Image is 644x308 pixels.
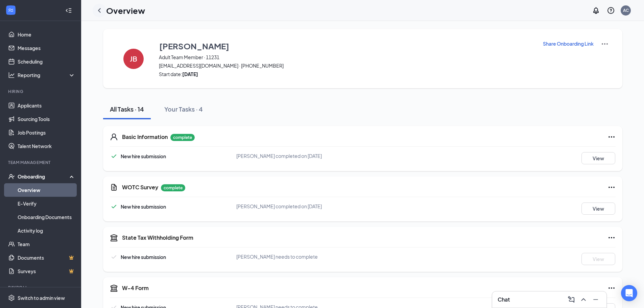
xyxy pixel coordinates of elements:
[8,89,74,94] div: Hiring
[18,183,75,197] a: Overview
[592,295,600,304] svg: Minimize
[110,253,118,261] svg: Checkmark
[122,133,168,141] h5: Basic Information
[581,203,615,215] button: View
[567,295,575,304] svg: ComposeMessage
[121,254,166,260] span: New hire submission
[18,237,75,251] a: Team
[581,253,615,265] button: View
[110,152,118,160] svg: Checkmark
[170,134,195,141] p: complete
[236,153,322,159] span: [PERSON_NAME] completed on [DATE]
[607,183,616,191] svg: Ellipses
[8,173,15,180] svg: UserCheck
[621,285,637,301] div: Open Intercom Messenger
[18,294,65,301] div: Switch to admin view
[579,295,588,304] svg: ChevronUp
[164,105,203,113] div: Your Tasks · 4
[578,294,589,305] button: ChevronUp
[18,99,75,112] a: Applicants
[110,133,118,141] svg: User
[122,284,149,292] h5: W-4 Form
[18,139,75,153] a: Talent Network
[8,72,15,78] svg: Analysis
[159,54,534,61] span: Adult Team Member · 11231
[498,296,510,303] h3: Chat
[607,133,616,141] svg: Ellipses
[581,152,615,164] button: View
[601,40,609,48] img: More Actions
[623,7,629,13] div: AC
[117,40,150,77] button: JB
[121,153,166,159] span: New hire submission
[182,71,198,77] strong: [DATE]
[236,254,318,260] span: [PERSON_NAME] needs to complete
[122,184,158,191] h5: WOTC Survey
[95,6,103,15] svg: ChevronLeft
[543,40,594,47] button: Share Onboarding Link
[592,6,600,15] svg: Notifications
[18,197,75,210] a: E-Verify
[18,251,75,264] a: DocumentsCrown
[590,294,601,305] button: Minimize
[110,105,144,113] div: All Tasks · 14
[159,71,534,77] span: Start date:
[18,210,75,224] a: Onboarding Documents
[110,234,118,242] svg: TaxGovernmentIcon
[18,55,75,68] a: Scheduling
[18,264,75,278] a: SurveysCrown
[607,284,616,292] svg: Ellipses
[18,72,76,78] div: Reporting
[18,126,75,139] a: Job Postings
[7,7,14,14] svg: WorkstreamLogo
[130,56,137,61] h4: JB
[161,184,185,191] p: complete
[122,234,193,241] h5: State Tax Withholding Form
[65,7,72,14] svg: Collapse
[121,204,166,210] span: New hire submission
[18,28,75,41] a: Home
[607,6,615,15] svg: QuestionInfo
[566,294,577,305] button: ComposeMessage
[18,173,70,180] div: Onboarding
[110,203,118,211] svg: Checkmark
[159,62,534,69] span: [EMAIL_ADDRESS][DOMAIN_NAME] · [PHONE_NUMBER]
[18,224,75,237] a: Activity log
[159,40,534,52] button: [PERSON_NAME]
[159,40,229,52] h3: [PERSON_NAME]
[8,160,74,165] div: Team Management
[110,284,118,292] svg: TaxGovernmentIcon
[18,41,75,55] a: Messages
[8,294,15,301] svg: Settings
[18,112,75,126] a: Sourcing Tools
[607,234,616,242] svg: Ellipses
[106,5,145,16] h1: Overview
[236,203,322,209] span: [PERSON_NAME] completed on [DATE]
[543,40,594,47] p: Share Onboarding Link
[8,285,74,290] div: Payroll
[110,183,118,191] svg: CustomFormIcon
